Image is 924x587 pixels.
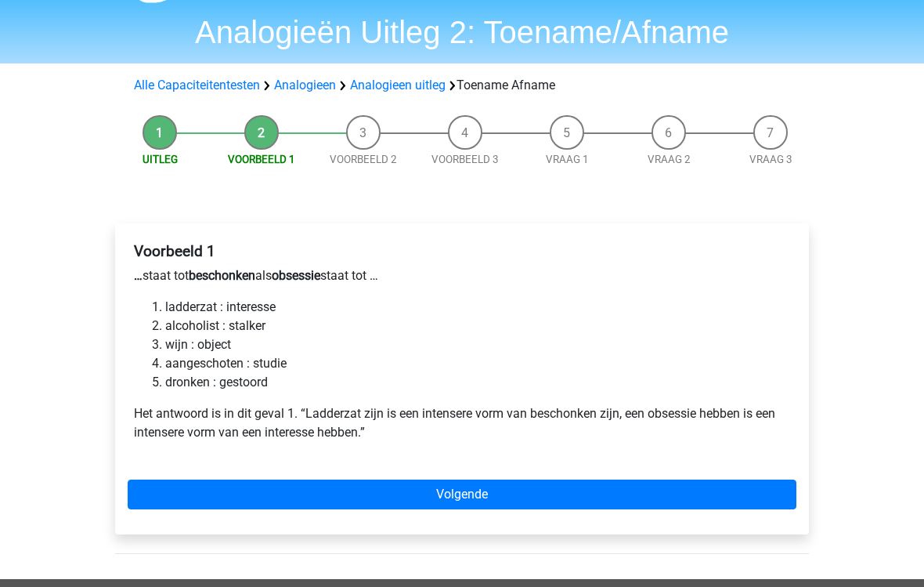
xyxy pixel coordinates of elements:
a: Alle Capaciteitentesten [134,78,260,92]
a: Uitleg [143,154,178,165]
p: Het antwoord is in dit geval 1. “Ladderzat zijn is een intensere vorm van beschonken zijn, een ob... [134,404,790,442]
li: wijn : object [165,335,790,354]
b: … [134,268,143,283]
div: Toename Afname [128,76,796,95]
a: Vraag 1 [546,154,589,165]
li: ladderzat : interesse [165,298,790,317]
b: beschonken [189,268,255,283]
a: Vraag 2 [648,154,691,165]
a: Analogieen uitleg [350,78,446,92]
a: Voorbeeld 3 [431,154,499,165]
h1: Analogieën Uitleg 2: Toename/Afname [102,13,822,51]
li: dronken : gestoord [165,373,790,392]
p: staat tot als staat tot … [134,266,790,285]
b: Voorbeeld 1 [134,242,215,260]
li: alcoholist : stalker [165,317,790,335]
a: Vraag 3 [749,154,792,165]
li: aangeschoten : studie [165,354,790,373]
a: Analogieen [274,78,336,92]
a: Voorbeeld 1 [228,154,295,165]
a: Voorbeeld 2 [330,154,397,165]
a: Volgende [128,480,796,509]
b: obsessie [272,268,320,283]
